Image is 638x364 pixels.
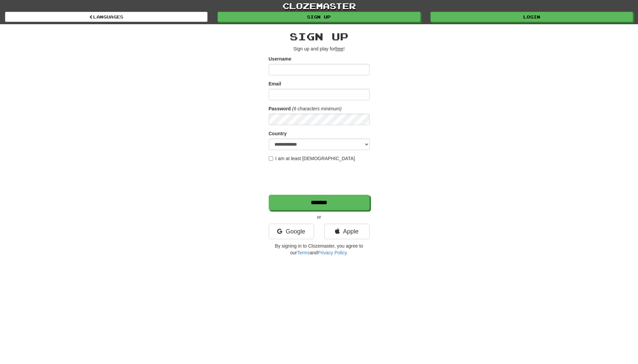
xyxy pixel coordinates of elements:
a: Apple [324,224,370,239]
label: Username [269,56,292,62]
label: I am at least [DEMOGRAPHIC_DATA] [269,155,355,162]
label: Country [269,130,287,137]
a: Privacy Policy [317,250,346,255]
p: By signing in to Clozemaster, you agree to our and . [269,243,370,256]
input: I am at least [DEMOGRAPHIC_DATA] [269,156,273,161]
iframe: reCAPTCHA [269,165,371,191]
h2: Sign up [269,31,370,42]
u: free [335,46,343,51]
em: (6 characters minimum) [292,106,342,111]
a: Terms [297,250,310,255]
a: Google [269,224,314,239]
label: Password [269,105,291,112]
a: Sign up [218,12,420,22]
label: Email [269,80,281,87]
a: Login [430,12,633,22]
a: Languages [5,12,208,22]
p: Sign up and play for ! [269,45,370,52]
p: or [269,214,370,220]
